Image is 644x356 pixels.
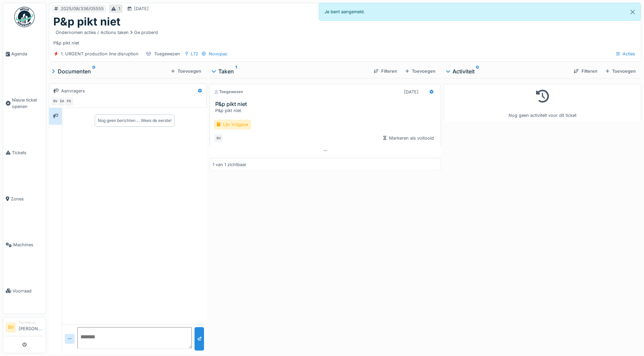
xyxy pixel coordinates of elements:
[476,67,479,75] sup: 0
[571,67,600,76] div: Filteren
[446,67,568,75] div: Activiteit
[118,5,120,12] div: 1
[154,51,180,57] div: Toegewezen
[6,322,16,333] li: BV
[214,120,251,129] div: Lijn Vrijgave
[92,67,95,75] sup: 0
[11,51,43,57] span: Agenda
[19,320,43,325] div: Technicus
[64,97,74,106] div: PS
[14,7,35,27] img: Badge_color-CXgf-gQk.svg
[61,51,139,57] div: 1. URGENT production line disruption
[603,67,639,76] div: Toevoegen
[191,51,198,57] div: L72
[214,89,243,95] div: Toegewezen
[381,133,437,143] div: Markeren als voltooid
[11,196,43,202] span: Zones
[19,320,43,335] li: [PERSON_NAME]
[53,15,121,28] h1: P&p pikt niet
[235,67,237,75] sup: 1
[56,29,158,36] div: Ondernomen acties / Actions taken Ge proberd
[213,161,246,168] div: 1 van 1 zichtbaar
[625,3,640,21] button: Close
[212,67,368,75] div: Taken
[3,268,46,314] a: Voorraad
[51,97,60,106] div: BV
[6,320,43,336] a: BV Technicus[PERSON_NAME]
[98,118,171,124] div: Nog geen berichten … Wees de eerste!
[613,49,638,59] div: Acties
[214,133,223,143] div: BV
[3,130,46,176] a: Tickets
[209,51,227,57] div: Novopac
[168,67,204,76] div: Toevoegen
[3,31,46,77] a: Agenda
[12,149,43,156] span: Tickets
[404,89,419,95] div: [DATE]
[61,5,104,12] div: 2025/08/336/05555
[13,242,43,248] span: Machines
[215,107,438,114] div: P&p pikt niet
[57,97,67,106] div: EK
[53,28,637,46] div: P&p pikt niet
[13,288,43,294] span: Voorraad
[3,222,46,268] a: Machines
[3,77,46,130] a: Nieuw ticket openen
[12,97,43,110] span: Nieuw ticket openen
[319,3,641,21] div: Je bent aangemeld.
[448,87,637,119] div: Nog geen activiteit voor dit ticket
[61,88,85,94] div: Aanvragers
[134,5,149,12] div: [DATE]
[215,101,438,107] h3: P&p pikt niet
[371,67,400,76] div: Filteren
[3,176,46,222] a: Zones
[52,67,168,75] div: Documenten
[403,67,438,76] div: Toevoegen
